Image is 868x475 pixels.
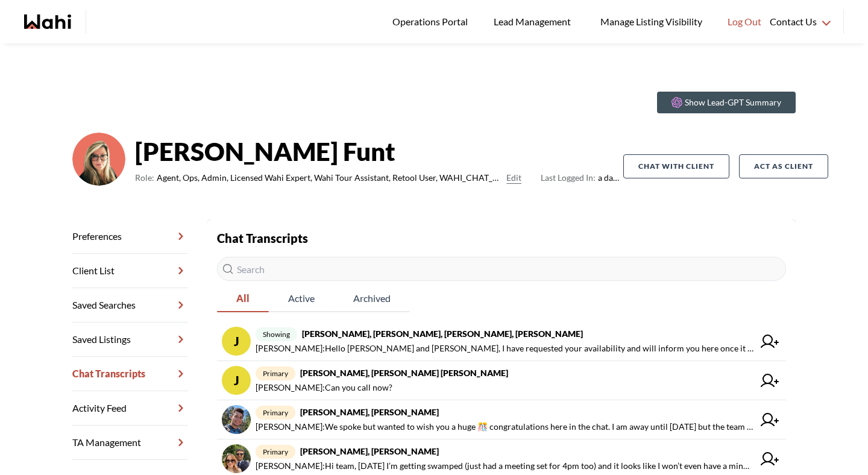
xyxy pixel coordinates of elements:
a: Saved Listings [72,322,188,357]
span: [PERSON_NAME] : Can you call now? [256,380,392,395]
a: Preferences [72,219,188,254]
div: J [222,327,251,356]
img: chat avatar [222,405,251,434]
img: ef0591e0ebeb142b.png [72,133,125,186]
button: Active [269,286,334,312]
a: TA Management [72,426,188,460]
span: Role: [135,171,154,185]
img: chat avatar [222,444,251,473]
a: Saved Searches [72,288,188,322]
span: Agent, Ops, Admin, Licensed Wahi Expert, Wahi Tour Assistant, Retool User, WAHI_CHAT_MODERATOR [157,171,502,185]
strong: [PERSON_NAME], [PERSON_NAME] [300,407,439,417]
button: Show Lead-GPT Summary [657,92,796,113]
span: [PERSON_NAME] : We spoke but wanted to wish you a huge 🎊 congratulations here in the chat. I am a... [256,420,753,434]
a: primary[PERSON_NAME], [PERSON_NAME][PERSON_NAME]:We spoke but wanted to wish you a huge 🎊 congrat... [217,400,786,439]
input: Search [217,257,786,281]
span: Archived [334,286,410,311]
span: Lead Management [494,14,575,30]
span: Operations Portal [392,14,472,30]
strong: [PERSON_NAME] Funt [135,133,623,169]
span: a day ago [541,171,623,185]
span: All [217,286,269,311]
button: Act as Client [739,154,828,178]
a: Jprimary[PERSON_NAME], [PERSON_NAME] [PERSON_NAME][PERSON_NAME]:Can you call now? [217,361,786,400]
strong: Chat Transcripts [217,231,308,245]
a: Client List [72,254,188,288]
strong: [PERSON_NAME], [PERSON_NAME], [PERSON_NAME], [PERSON_NAME] [302,329,583,339]
p: Show Lead-GPT Summary [685,96,781,109]
button: Chat with client [623,154,729,178]
button: All [217,286,269,312]
span: primary [256,366,295,380]
strong: [PERSON_NAME], [PERSON_NAME] [PERSON_NAME] [300,368,508,378]
span: Log Out [728,14,761,30]
button: Archived [334,286,410,312]
span: primary [256,406,295,420]
a: Chat Transcripts [72,357,188,391]
button: Edit [506,171,521,185]
a: Activity Feed [72,391,188,426]
span: Last Logged In: [541,172,596,183]
span: Manage Listing Visibility [597,14,706,30]
div: J [222,366,251,395]
strong: [PERSON_NAME], [PERSON_NAME] [300,446,439,456]
span: Active [269,286,334,311]
a: Wahi homepage [24,14,71,29]
span: [PERSON_NAME] : Hi team, [DATE] I’m getting swamped (just had a meeting set for 4pm too) and it l... [256,459,753,473]
span: [PERSON_NAME] : Hello [PERSON_NAME] and [PERSON_NAME], I have requested your availability and wil... [256,341,753,356]
span: showing [256,327,297,341]
span: primary [256,445,295,459]
a: Jshowing[PERSON_NAME], [PERSON_NAME], [PERSON_NAME], [PERSON_NAME][PERSON_NAME]:Hello [PERSON_NAM... [217,322,786,361]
